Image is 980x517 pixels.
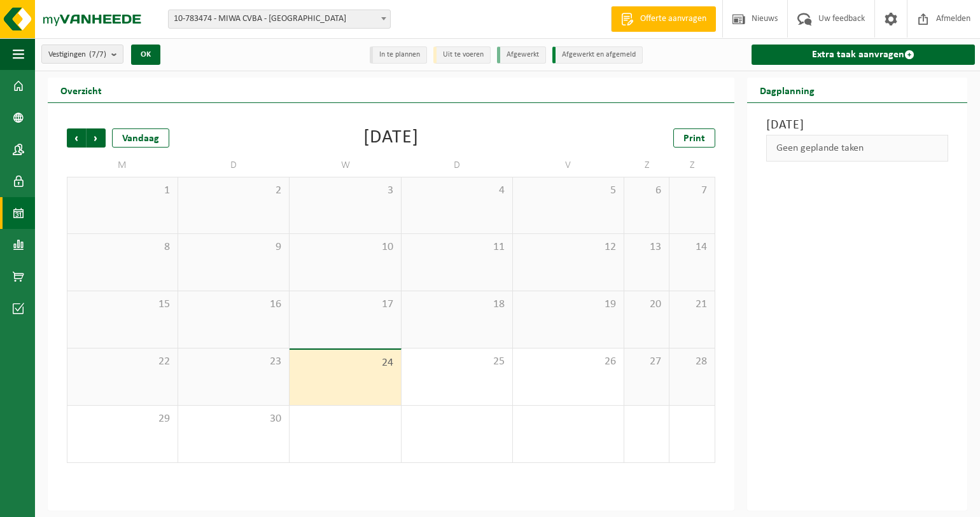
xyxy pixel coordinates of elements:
span: 12 [519,240,617,254]
span: 10-783474 - MIWA CVBA - SINT-NIKLAAS [169,10,390,28]
h2: Overzicht [48,78,115,102]
li: Afgewerkt [497,46,546,64]
span: 29 [74,412,171,426]
td: W [290,154,401,177]
span: 11 [408,240,506,254]
span: 27 [631,355,662,369]
count: (7/7) [89,50,106,59]
span: 17 [296,298,394,312]
span: 26 [519,355,617,369]
span: 16 [185,298,283,312]
span: 7 [676,184,708,198]
span: 19 [519,298,617,312]
span: Offerte aanvragen [637,13,710,25]
h2: Dagplanning [747,78,827,102]
td: M [67,154,178,177]
span: Vorige [67,128,86,148]
a: Offerte aanvragen [611,6,716,32]
span: 10 [296,240,394,254]
a: Print [673,128,715,148]
li: In te plannen [370,46,427,64]
span: 22 [74,355,171,369]
span: Volgende [87,128,106,148]
span: 9 [185,240,283,254]
h3: [DATE] [766,116,948,135]
span: 10-783474 - MIWA CVBA - SINT-NIKLAAS [168,10,391,29]
div: Vandaag [112,128,169,148]
span: 21 [676,298,708,312]
td: V [513,154,624,177]
span: 5 [519,184,617,198]
span: 14 [676,240,708,254]
span: 25 [408,355,506,369]
span: 15 [74,298,171,312]
span: 18 [408,298,506,312]
span: 6 [631,184,662,198]
td: Z [624,154,669,177]
td: D [402,154,513,177]
li: Uit te voeren [433,46,491,64]
div: [DATE] [363,128,419,148]
li: Afgewerkt en afgemeld [552,46,643,64]
span: Vestigingen [48,45,106,64]
span: 3 [296,184,394,198]
span: 13 [631,240,662,254]
div: Geen geplande taken [766,135,948,162]
span: 20 [631,298,662,312]
span: 4 [408,184,506,198]
span: 8 [74,240,171,254]
td: Z [669,154,715,177]
a: Extra taak aanvragen [752,45,975,65]
span: Print [683,134,705,144]
span: 1 [74,184,171,198]
button: Vestigingen(7/7) [41,45,123,64]
span: 23 [185,355,283,369]
span: 2 [185,184,283,198]
span: 30 [185,412,283,426]
button: OK [131,45,160,65]
span: 24 [296,356,394,370]
td: D [178,154,290,177]
span: 28 [676,355,708,369]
